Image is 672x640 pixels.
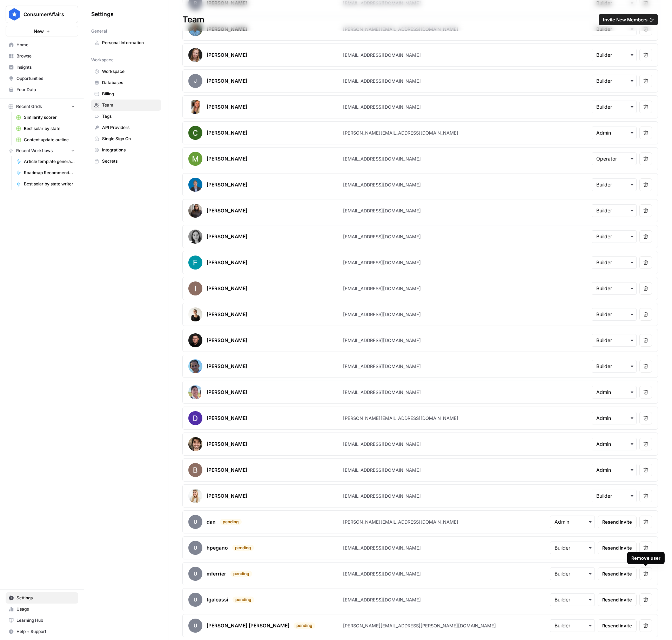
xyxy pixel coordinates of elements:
[598,567,637,580] button: Resend invite
[602,570,632,577] span: Resend invite
[207,207,247,214] div: [PERSON_NAME]
[188,619,202,633] span: u
[188,74,202,88] span: J
[91,144,161,156] a: Integrations
[188,515,202,529] span: u
[602,544,632,551] span: Resend invite
[102,40,158,46] span: Personal Information
[603,16,647,23] span: Invite New Members
[596,363,632,370] input: Builder
[343,181,421,188] div: [EMAIL_ADDRESS][DOMAIN_NAME]
[343,259,421,266] div: [EMAIL_ADDRESS][DOMAIN_NAME]
[188,333,202,347] img: avatar
[16,617,75,624] span: Learning Hub
[16,606,75,612] span: Usage
[207,389,247,396] div: [PERSON_NAME]
[596,467,632,474] input: Admin
[188,256,202,270] img: avatar
[599,14,658,25] button: Invite New Members
[207,570,226,577] div: mferrier
[343,596,421,603] div: [EMAIL_ADDRESS][DOMAIN_NAME]
[596,285,632,292] input: Builder
[102,102,158,108] span: Team
[343,622,496,629] div: [PERSON_NAME][EMAIL_ADDRESS][PERSON_NAME][DOMAIN_NAME]
[207,441,247,448] div: [PERSON_NAME]
[13,112,78,123] a: Similarity scorer
[188,567,202,581] span: u
[596,311,632,318] input: Builder
[16,103,42,110] span: Recent Grids
[188,489,202,503] img: avatar
[596,52,632,59] input: Builder
[207,363,247,370] div: [PERSON_NAME]
[188,385,201,399] img: avatar
[555,518,590,525] input: Admin
[188,281,202,295] img: avatar
[596,492,632,499] input: Builder
[343,415,458,422] div: [PERSON_NAME][EMAIL_ADDRESS][DOMAIN_NAME]
[91,37,161,48] a: Personal Information
[91,133,161,144] a: Single Sign On
[188,178,202,192] img: avatar
[188,230,202,244] img: avatar
[343,103,421,110] div: [EMAIL_ADDRESS][DOMAIN_NAME]
[24,114,75,121] span: Similarity scorer
[6,592,78,604] a: Settings
[24,158,75,165] span: Article template generator
[232,545,254,551] div: pending
[343,77,421,84] div: [EMAIL_ADDRESS][DOMAIN_NAME]
[598,516,637,528] button: Resend invite
[102,113,158,120] span: Tags
[343,492,421,499] div: [EMAIL_ADDRESS][DOMAIN_NAME]
[13,123,78,134] a: Best solar by state
[343,207,421,214] div: [EMAIL_ADDRESS][DOMAIN_NAME]
[24,137,75,143] span: Content update outline
[598,619,637,632] button: Resend invite
[207,596,228,603] div: tgaleassi
[555,596,590,603] input: Builder
[188,437,202,451] img: avatar
[207,544,228,551] div: hpegano
[343,233,421,240] div: [EMAIL_ADDRESS][DOMAIN_NAME]
[598,542,637,554] button: Resend invite
[343,467,421,474] div: [EMAIL_ADDRESS][DOMAIN_NAME]
[16,148,53,154] span: Recent Workflows
[24,125,75,132] span: Best solar by state
[6,604,78,615] a: Usage
[233,597,254,603] div: pending
[188,48,202,62] img: avatar
[91,88,161,100] a: Billing
[596,337,632,344] input: Builder
[343,285,421,292] div: [EMAIL_ADDRESS][DOMAIN_NAME]
[188,204,202,218] img: avatar
[168,14,672,25] div: Team
[16,595,75,601] span: Settings
[596,103,632,110] input: Builder
[602,622,632,629] span: Resend invite
[188,152,202,166] img: avatar
[555,570,590,577] input: Builder
[207,77,247,84] div: [PERSON_NAME]
[102,147,158,153] span: Integrations
[102,124,158,131] span: API Providers
[13,134,78,145] a: Content update outline
[343,570,421,577] div: [EMAIL_ADDRESS][DOMAIN_NAME]
[207,492,247,499] div: [PERSON_NAME]
[631,554,660,561] div: Remove user
[596,233,632,240] input: Builder
[207,233,247,240] div: [PERSON_NAME]
[188,541,202,555] span: u
[207,52,247,59] div: [PERSON_NAME]
[602,518,632,525] span: Resend invite
[596,415,632,422] input: Admin
[207,467,247,474] div: [PERSON_NAME]
[188,593,202,607] span: u
[343,337,421,344] div: [EMAIL_ADDRESS][DOMAIN_NAME]
[343,311,421,318] div: [EMAIL_ADDRESS][DOMAIN_NAME]
[596,77,632,84] input: Builder
[6,626,78,637] button: Help + Support
[596,155,632,162] input: Operator
[207,415,247,422] div: [PERSON_NAME]
[91,77,161,88] a: Databases
[343,52,421,59] div: [EMAIL_ADDRESS][DOMAIN_NAME]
